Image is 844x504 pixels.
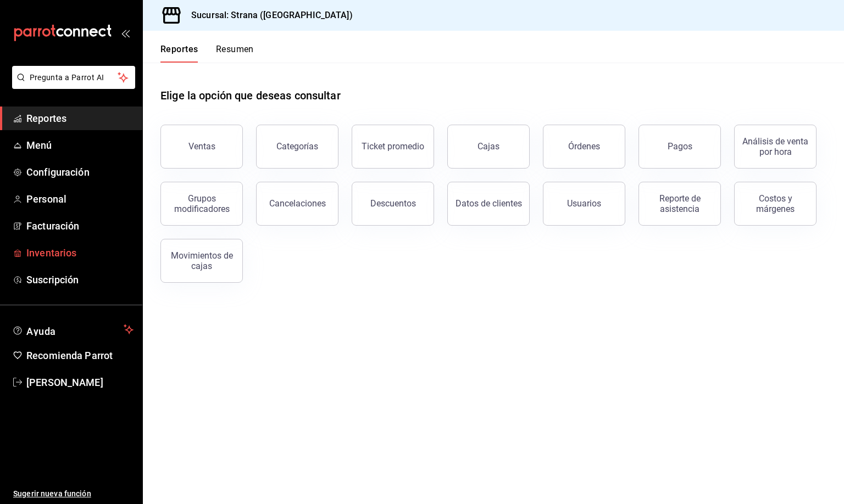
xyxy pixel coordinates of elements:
[26,111,134,126] span: Reportes
[352,125,434,169] button: Ticket promedio
[26,323,119,336] span: Ayuda
[734,182,817,226] button: Costos y márgenes
[8,80,135,91] a: Pregunta a Parrot AI
[168,250,236,271] div: Movimientos de cajas
[362,141,424,152] div: Ticket promedio
[160,182,243,226] button: Grupos modificadores
[638,182,721,226] button: Reporte de asistencia
[668,141,692,152] div: Pagos
[160,44,254,63] div: navigation tabs
[168,193,236,214] div: Grupos modificadores
[26,165,134,180] span: Configuración
[370,198,416,209] div: Descuentos
[256,125,338,169] button: Categorías
[567,198,601,209] div: Usuarios
[26,272,134,287] span: Suscripción
[26,245,134,260] span: Inventarios
[447,182,530,226] button: Datos de clientes
[216,44,254,63] button: Resumen
[160,125,243,169] button: Ventas
[256,182,338,226] button: Cancelaciones
[269,198,326,209] div: Cancelaciones
[456,198,522,209] div: Datos de clientes
[13,488,134,500] span: Sugerir nueva función
[160,239,243,283] button: Movimientos de cajas
[447,125,530,169] a: Cajas
[477,140,500,153] div: Cajas
[121,29,130,37] button: open_drawer_menu
[188,141,215,152] div: Ventas
[160,44,198,63] button: Reportes
[182,9,353,22] h3: Sucursal: Strana ([GEOGRAPHIC_DATA])
[543,182,625,226] button: Usuarios
[734,125,817,169] button: Análisis de venta por hora
[30,72,118,83] span: Pregunta a Parrot AI
[568,141,600,152] div: Órdenes
[26,348,134,363] span: Recomienda Parrot
[646,193,714,214] div: Reporte de asistencia
[26,192,134,206] span: Personal
[638,125,721,169] button: Pagos
[352,182,434,226] button: Descuentos
[26,219,134,233] span: Facturación
[543,125,625,169] button: Órdenes
[160,87,341,104] h1: Elige la opción que deseas consultar
[26,375,134,390] span: [PERSON_NAME]
[26,138,134,153] span: Menú
[741,193,809,214] div: Costos y márgenes
[276,141,318,152] div: Categorías
[741,136,809,157] div: Análisis de venta por hora
[12,66,135,89] button: Pregunta a Parrot AI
